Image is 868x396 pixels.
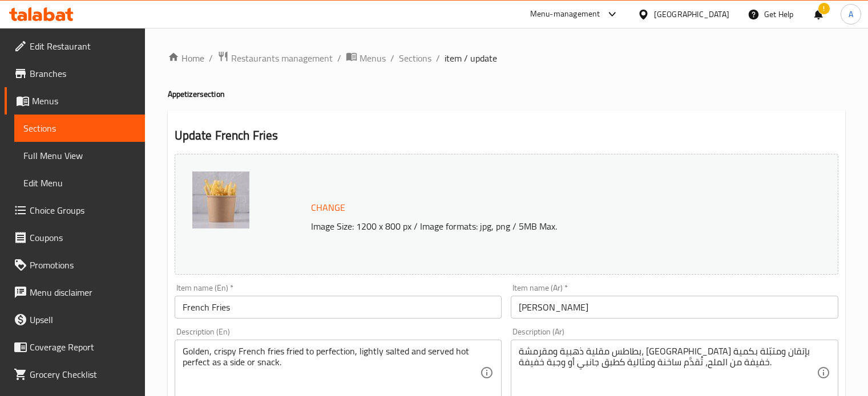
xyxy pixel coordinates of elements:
[30,203,136,217] span: Choice Groups
[168,51,845,66] nav: breadcrumb
[30,340,136,354] span: Coverage Report
[5,361,145,388] a: Grocery Checklist
[390,51,394,65] li: /
[14,169,145,197] a: Edit Menu
[5,279,145,306] a: Menu disclaimer
[436,51,440,65] li: /
[23,121,136,135] span: Sections
[23,149,136,162] span: Full Menu View
[209,51,213,65] li: /
[168,51,204,65] a: Home
[23,176,136,190] span: Edit Menu
[30,258,136,272] span: Promotions
[5,251,145,279] a: Promotions
[654,8,729,21] div: [GEOGRAPHIC_DATA]
[5,60,145,87] a: Branches
[360,51,386,65] span: Menus
[5,306,145,333] a: Upsell
[175,127,838,144] h2: Update French Fries
[14,115,145,142] a: Sections
[5,224,145,251] a: Coupons
[30,67,136,80] span: Branches
[530,7,600,21] div: Menu-management
[32,94,136,108] span: Menus
[231,51,333,65] span: Restaurants management
[30,231,136,244] span: Coupons
[217,51,333,66] a: Restaurants management
[5,197,145,224] a: Choice Groups
[175,296,502,319] input: Enter name En
[311,199,345,216] span: Change
[337,51,341,65] li: /
[849,8,853,21] span: A
[30,368,136,381] span: Grocery Checklist
[511,296,838,319] input: Enter name Ar
[346,51,386,66] a: Menus
[306,196,350,219] button: Change
[445,51,497,65] span: item / update
[30,285,136,299] span: Menu disclaimer
[14,142,145,169] a: Full Menu View
[192,172,249,228] img: Fries638892106122235960.jpg
[5,333,145,361] a: Coverage Report
[5,87,145,115] a: Menus
[5,32,145,60] a: Edit Restaurant
[30,313,136,326] span: Upsell
[306,219,778,233] p: Image Size: 1200 x 800 px / Image formats: jpg, png / 5MB Max.
[30,39,136,53] span: Edit Restaurant
[399,51,431,65] a: Sections
[168,88,845,100] h4: Appetizer section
